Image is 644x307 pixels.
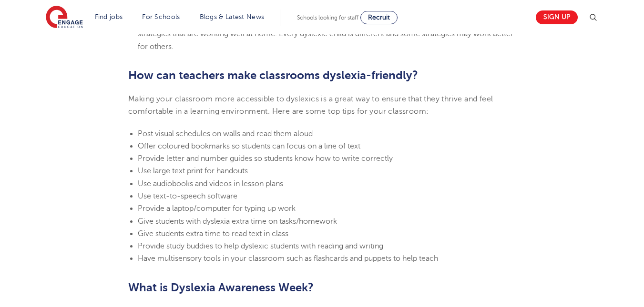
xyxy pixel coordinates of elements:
[95,13,123,20] a: Find jobs
[138,242,383,250] span: Provide study buddies to help dyslexic students with reading and writing
[128,95,493,116] span: Making your classroom more accessible to dyslexics is a great way to ensure that they thrive and ...
[536,10,578,24] a: Sign up
[128,69,418,82] b: How can teachers make classrooms dyslexia-friendly?
[138,254,438,263] span: Have multisensory tools in your classroom such as flashcards and puppets to help teach
[138,129,313,138] span: Post visual schedules on walls and read them aloud
[128,281,314,294] b: What is Dyslexia Awareness Week?
[138,17,515,51] span: meet regularly with parents to discuss how their child is doing in school and ask about any strat...
[138,167,248,175] span: Use large text print for handouts
[200,13,265,20] a: Blogs & Latest News
[138,154,393,163] span: Provide letter and number guides so students know how to write correctly
[368,14,390,21] span: Recruit
[138,179,283,188] span: Use audiobooks and videos in lesson plans
[138,217,337,226] span: Give students with dyslexia extra time on tasks/homework
[138,142,360,150] span: Offer coloured bookmarks so students can focus on a line of text
[138,192,237,200] span: Use text-to-speech software
[138,229,288,238] span: Give students extra time to read text in class
[138,204,296,213] span: Provide a laptop/computer for typing up work
[297,14,358,21] span: Schools looking for staff
[360,11,398,24] a: Recruit
[46,6,83,30] img: Engage Education
[142,13,180,20] a: For Schools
